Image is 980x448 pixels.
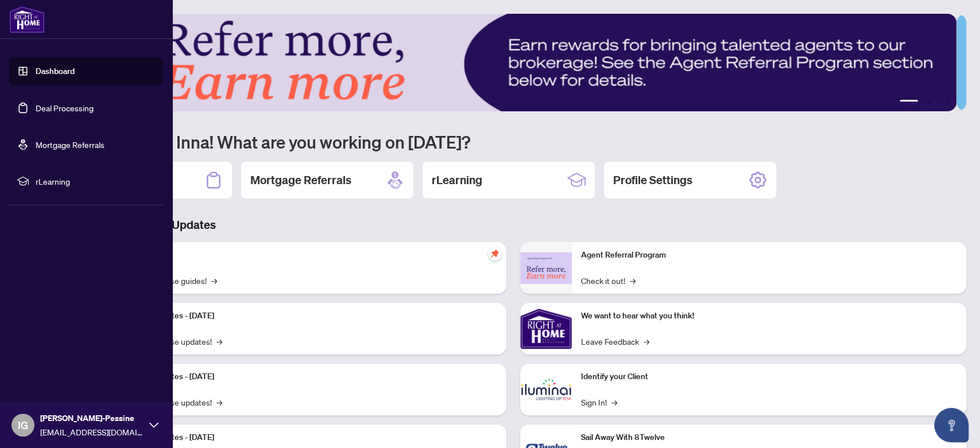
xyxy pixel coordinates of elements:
span: rLearning [36,175,155,188]
span: → [216,335,222,348]
span: [PERSON_NAME]-Pessine [40,412,144,424]
p: Sail Away With 8Twelve [581,431,958,444]
p: We want to hear what you think! [581,310,958,322]
p: Self-Help [121,249,497,262]
p: Platform Updates - [DATE] [121,431,497,444]
button: 2 [923,100,927,104]
a: Check it out!→ [581,274,636,287]
span: → [644,335,649,348]
button: 1 [900,100,918,104]
h1: Welcome back Inna! What are you working on [DATE]? [60,131,966,153]
p: Platform Updates - [DATE] [121,310,497,322]
p: Agent Referral Program [581,249,958,262]
a: Deal Processing [36,103,94,113]
a: Dashboard [36,66,75,76]
span: → [216,396,222,408]
span: → [630,274,636,287]
span: pushpin [488,247,502,260]
h2: Mortgage Referrals [250,172,351,188]
img: Slide 0 [60,14,956,111]
span: → [611,396,617,408]
a: Leave Feedback→ [581,335,649,348]
img: We want to hear what you think! [520,303,572,354]
img: Agent Referral Program [520,252,572,284]
span: IG [18,417,28,433]
p: Identify your Client [581,371,958,383]
a: Sign In!→ [581,396,617,408]
img: Identify your Client [520,364,572,415]
span: [EMAIL_ADDRESS][DOMAIN_NAME] [40,426,144,438]
img: logo [9,6,45,33]
h2: Profile Settings [613,172,692,188]
span: → [211,274,217,287]
button: 5 [950,100,955,104]
p: Platform Updates - [DATE] [121,371,497,383]
button: Open asap [934,408,969,442]
a: Mortgage Referrals [36,139,104,150]
button: 4 [941,100,946,104]
h3: Brokerage & Industry Updates [60,217,966,233]
button: 3 [932,100,936,104]
h2: rLearning [432,172,482,188]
